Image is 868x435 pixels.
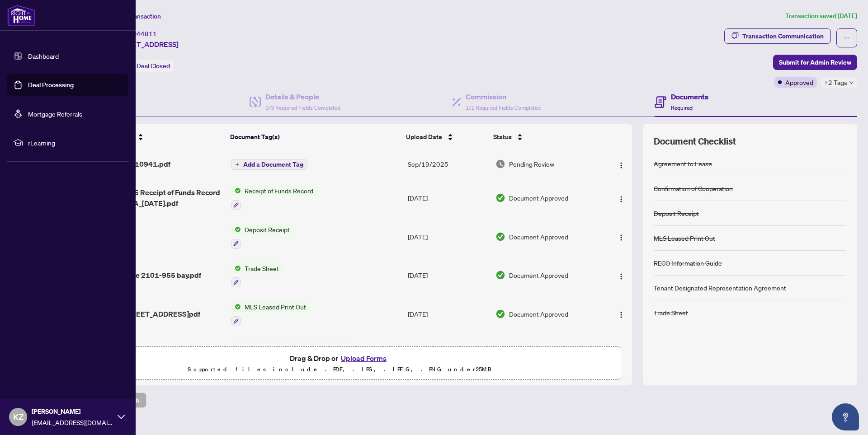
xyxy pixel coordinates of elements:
[404,333,492,372] td: [DATE]
[58,347,621,380] span: Drag & Drop orUpload FormsSupported files include .PDF, .JPG, .JPEG, .PNG under25MB
[28,138,122,148] span: rLearning
[618,234,625,241] img: Logo
[618,311,625,318] img: Logo
[654,159,712,168] div: Agreement to Lease
[64,364,615,375] p: Supported files include .PDF, .JPG, .JPEG, .PNG under 25 MB
[832,403,859,430] button: Open asap
[226,124,403,150] th: Document Tag(s)
[614,268,628,282] button: Logo
[85,124,226,150] th: (14) File Name
[28,81,74,89] a: Deal Processing
[231,186,241,196] img: Status Icon
[654,135,736,148] span: Document Checklist
[785,77,813,87] span: Approved
[32,407,113,416] span: [PERSON_NAME]
[231,302,310,326] button: Status IconMLS Leased Print Out
[241,225,293,234] span: Deposit Receipt
[671,104,693,111] span: Required
[509,232,568,242] span: Document Approved
[404,178,492,217] td: [DATE]
[265,104,340,111] span: 3/3 Required Fields Completed
[614,229,628,244] button: Logo
[89,309,200,319] span: - REALM [STREET_ADDRESS]pdf
[495,193,505,203] img: Document Status
[614,191,628,205] button: Logo
[28,52,59,60] a: Dashboard
[618,162,625,169] img: Logo
[779,55,851,70] span: Submit for Admin Review
[509,309,568,319] span: Document Approved
[404,217,492,256] td: [DATE]
[231,263,283,288] button: Status IconTrade Sheet
[654,208,699,218] div: Deposit Receipt
[654,308,688,318] div: Trade Sheet
[231,225,241,234] img: Status Icon
[112,39,179,50] span: [STREET_ADDRESS]
[231,159,307,170] button: Add a Document Tag
[290,352,389,364] span: Drag & Drop or
[773,55,857,70] button: Submit for Admin Review
[241,263,283,273] span: Trade Sheet
[231,341,348,365] button: Status Icon420 Amendment to - Agreement to Lease - Residential
[614,157,628,171] button: Logo
[742,29,824,43] div: Transaction Communication
[654,258,722,268] div: RECO Information Guide
[404,256,492,295] td: [DATE]
[509,159,554,169] span: Pending Review
[509,193,568,203] span: Document Approved
[89,187,223,209] span: FINTRAC - 635 Receipt of Funds Record - PropTx-OREA_[DATE].pdf
[13,411,24,423] span: KZ
[654,283,786,293] div: Tenant Designated Representation Agreement
[137,30,157,38] span: 44811
[654,233,715,243] div: MLS Leased Print Out
[824,77,847,88] span: +2 Tags
[241,302,310,312] span: MLS Leased Print Out
[231,341,241,351] img: Status Icon
[231,186,317,210] button: Status IconReceipt of Funds Record
[490,124,599,150] th: Status
[404,150,492,178] td: Sep/19/2025
[785,11,857,21] article: Transaction saved [DATE]
[265,91,340,102] h4: Details & People
[493,132,512,142] span: Status
[32,417,113,427] span: [EMAIL_ADDRESS][DOMAIN_NAME]
[618,273,625,280] img: Logo
[231,225,293,249] button: Status IconDeposit Receipt
[231,263,241,273] img: Status Icon
[338,352,389,364] button: Upload Forms
[654,183,733,193] div: Confirmation of Cooperation
[113,12,161,20] span: View Transaction
[243,161,303,168] span: Add a Document Tag
[402,124,490,150] th: Upload Date
[231,302,241,312] img: Status Icon
[89,342,223,364] span: 420_Amendment_to_-_Agreement_to_Lease_-_Residential_-_PropTx-[PERSON_NAME].pdf
[137,62,170,70] span: Deal Closed
[89,270,201,281] span: Trade Sheet Re 2101-955 bay.pdf
[724,28,831,44] button: Transaction Communication
[466,91,541,102] h4: Commission
[404,295,492,333] td: [DATE]
[495,309,505,319] img: Document Status
[509,270,568,280] span: Document Approved
[495,232,505,242] img: Document Status
[466,104,541,111] span: 1/1 Required Fields Completed
[844,35,850,41] span: ellipsis
[7,5,35,26] img: logo
[671,91,708,102] h4: Documents
[241,341,348,351] span: 420 Amendment to - Agreement to Lease - Residential
[235,162,240,167] span: plus
[495,159,505,169] img: Document Status
[618,196,625,203] img: Logo
[231,159,307,170] button: Add a Document Tag
[241,186,317,196] span: Receipt of Funds Record
[112,60,174,72] div: Status:
[28,110,82,118] a: Mortgage Referrals
[495,270,505,280] img: Document Status
[849,80,854,85] span: down
[406,132,442,142] span: Upload Date
[614,307,628,321] button: Logo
